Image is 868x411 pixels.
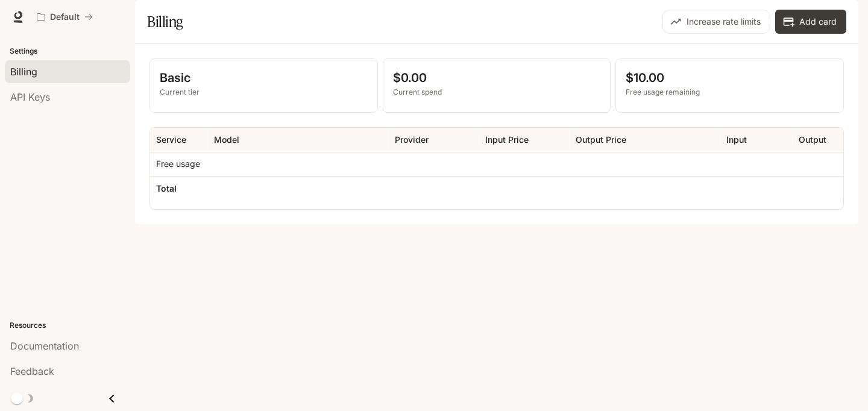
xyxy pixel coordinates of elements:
[156,158,200,170] p: Free usage
[626,87,834,98] p: Free usage remaining
[214,134,239,145] div: Model
[50,12,80,22] p: Default
[799,134,826,145] div: Output
[160,87,368,98] p: Current tier
[775,10,846,34] button: Add card
[626,69,834,87] p: $10.00
[726,134,747,145] div: Input
[156,134,186,145] div: Service
[156,183,177,195] h6: Total
[576,134,626,145] div: Output Price
[393,87,601,98] p: Current spend
[393,69,601,87] p: $0.00
[485,134,529,145] div: Input Price
[31,5,98,29] button: All workspaces
[662,10,770,34] button: Increase rate limits
[395,134,429,145] div: Provider
[160,69,368,87] p: Basic
[147,10,183,34] h1: Billing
